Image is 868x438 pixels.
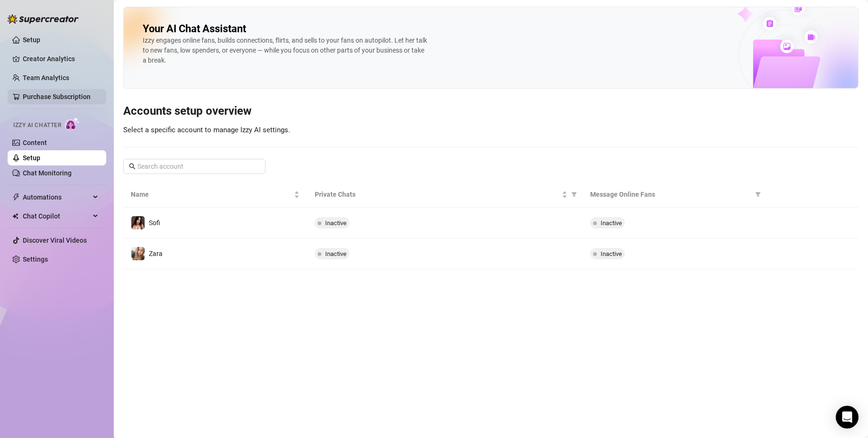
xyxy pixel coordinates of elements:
span: Inactive [325,250,347,257]
span: Private Chats [315,189,560,200]
span: Inactive [601,250,622,257]
h3: Accounts setup overview [123,104,859,119]
img: logo-BBDzfeDw.svg [8,14,79,24]
img: Chat Copilot [12,213,18,219]
a: Purchase Subscription [23,93,91,100]
span: filter [755,192,761,197]
span: Inactive [325,219,347,227]
th: Name [123,182,307,208]
a: Team Analytics [23,74,69,82]
span: Inactive [601,219,622,227]
span: Zara [149,250,163,257]
a: Settings [23,255,48,263]
a: Chat Monitoring [23,169,72,177]
img: Sofi [131,216,145,229]
span: search [129,163,136,170]
span: filter [569,187,579,201]
th: Private Chats [307,182,583,208]
h2: Your AI Chat Assistant [143,22,246,36]
span: Izzy AI Chatter [13,121,61,130]
img: AI Chatter [65,117,80,131]
span: Automations [23,190,90,205]
span: Chat Copilot [23,209,90,224]
a: Setup [23,154,40,162]
div: Open Intercom Messenger [836,406,859,429]
a: Creator Analytics [23,51,99,66]
span: filter [753,187,763,201]
span: Sofi [149,219,160,227]
img: Zara [131,247,145,260]
div: Izzy engages online fans, builds connections, flirts, and sells to your fans on autopilot. Let he... [143,36,427,65]
span: filter [571,192,577,197]
input: Search account [137,161,252,172]
span: thunderbolt [12,193,20,201]
span: Select a specific account to manage Izzy AI settings. [123,126,290,134]
a: Setup [23,36,40,44]
span: Message Online Fans [590,189,751,200]
a: Discover Viral Videos [23,237,87,244]
span: Name [131,189,292,200]
a: Content [23,139,47,146]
